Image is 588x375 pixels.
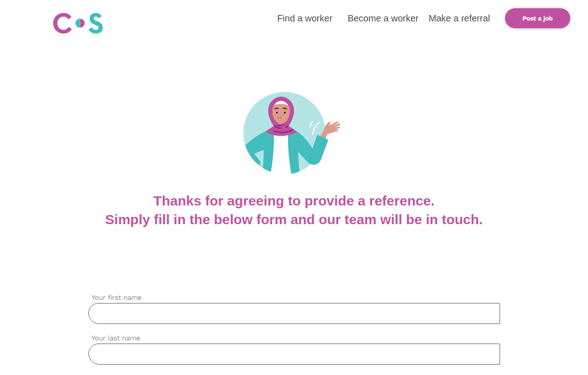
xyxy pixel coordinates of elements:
[154,193,435,208] b: Thanks for agreeing to provide a reference.
[88,293,500,303] label: Your first name
[505,8,570,28] a: Post a job
[277,13,332,23] a: Find a worker
[88,333,500,344] label: Your last name
[429,13,490,23] a: Make a referral
[522,15,553,22] b: Post a job
[348,13,419,23] a: Become a worker
[105,212,483,227] b: Simply fill in the below form and our team will be in touch.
